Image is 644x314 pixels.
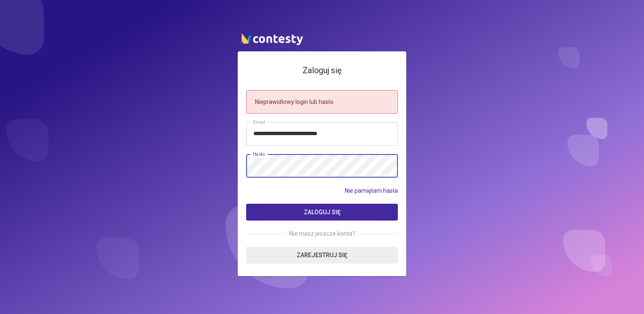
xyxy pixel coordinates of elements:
[238,29,305,47] img: contesty logo
[246,64,398,77] h4: Zaloguj się
[246,204,398,221] button: Zaloguj się
[246,90,398,114] div: Nieprawidłowy login lub hasło
[304,209,341,216] span: Zaloguj się
[345,186,398,195] a: Nie pamiętam hasła
[285,229,360,238] span: Nie masz jeszcze konta?
[246,247,398,263] a: Zarejestruj się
